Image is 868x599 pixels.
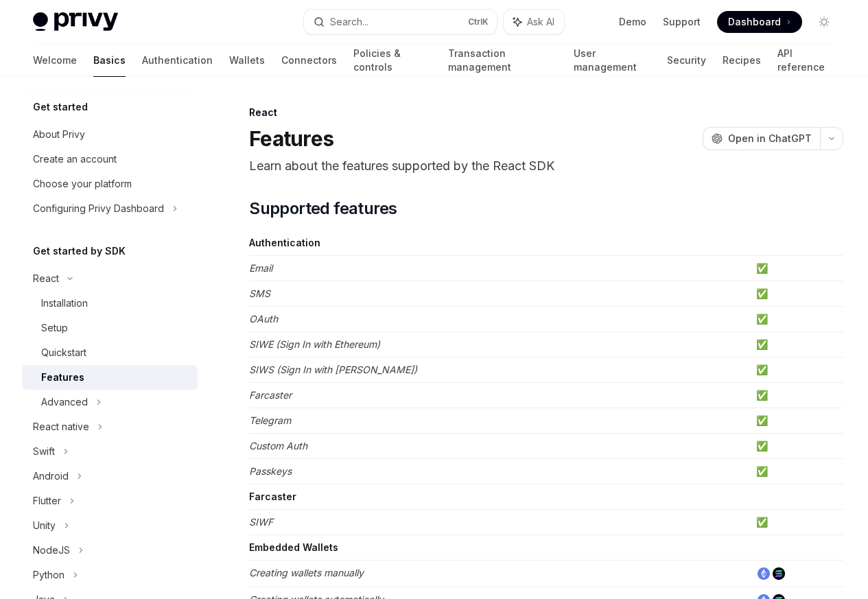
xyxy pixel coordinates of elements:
a: Authentication [142,44,213,77]
p: Learn about the features supported by the React SDK [249,156,843,176]
a: Support [663,15,701,29]
strong: Embedded Wallets [249,541,338,553]
em: SIWS (Sign In with [PERSON_NAME]) [249,364,417,375]
img: ethereum.png [758,567,770,580]
em: SMS [249,287,270,299]
div: Choose your platform [33,176,132,192]
a: Basics [93,44,126,77]
td: ✅ [751,408,843,434]
a: Welcome [33,44,77,77]
a: Policies & controls [353,44,432,77]
a: Setup [22,316,198,340]
a: Installation [22,291,198,316]
div: Swift [33,443,55,460]
button: Open in ChatGPT [703,127,820,150]
td: ✅ [751,307,843,332]
a: Wallets [229,44,265,77]
div: Android [33,468,69,484]
div: Flutter [33,493,61,509]
td: ✅ [751,383,843,408]
a: Choose your platform [22,172,198,196]
div: Installation [41,295,88,312]
div: Features [41,369,84,386]
a: Recipes [723,44,761,77]
div: React [33,270,59,287]
a: Dashboard [717,11,802,33]
div: Search... [330,14,368,30]
a: Create an account [22,147,198,172]
div: About Privy [33,126,85,143]
a: Quickstart [22,340,198,365]
img: solana.png [773,567,785,580]
div: Quickstart [41,344,86,361]
strong: Authentication [249,237,320,248]
a: Demo [619,15,646,29]
td: ✅ [751,510,843,535]
a: Features [22,365,198,390]
td: ✅ [751,434,843,459]
em: Passkeys [249,465,292,477]
a: User management [574,44,651,77]
span: Ctrl K [468,16,489,27]
em: Creating wallets manually [249,567,364,578]
h5: Get started [33,99,88,115]
div: React [249,106,843,119]
button: Toggle dark mode [813,11,835,33]
img: light logo [33,12,118,32]
button: Search...CtrlK [304,10,497,34]
a: About Privy [22,122,198,147]
a: API reference [777,44,835,77]
em: OAuth [249,313,278,325]
a: Transaction management [448,44,556,77]
div: Unity [33,517,56,534]
em: Email [249,262,272,274]
button: Ask AI [504,10,564,34]
strong: Farcaster [249,491,296,502]
h5: Get started by SDK [33,243,126,259]
span: Open in ChatGPT [728,132,812,145]
div: Configuring Privy Dashboard [33,200,164,217]
em: Telegram [249,414,291,426]
a: Connectors [281,44,337,77]
em: SIWE (Sign In with Ethereum) [249,338,380,350]
div: Python [33,567,64,583]
td: ✅ [751,281,843,307]
div: NodeJS [33,542,70,559]
span: Dashboard [728,15,781,29]
td: ✅ [751,357,843,383]
div: Setup [41,320,68,336]
div: React native [33,419,89,435]
span: Ask AI [527,15,554,29]
em: Custom Auth [249,440,307,451]
td: ✅ [751,459,843,484]
a: Security [667,44,706,77]
div: Advanced [41,394,88,410]
h1: Features [249,126,333,151]
div: Create an account [33,151,117,167]
em: Farcaster [249,389,292,401]
td: ✅ [751,332,843,357]
span: Supported features [249,198,397,220]
em: SIWF [249,516,273,528]
td: ✅ [751,256,843,281]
